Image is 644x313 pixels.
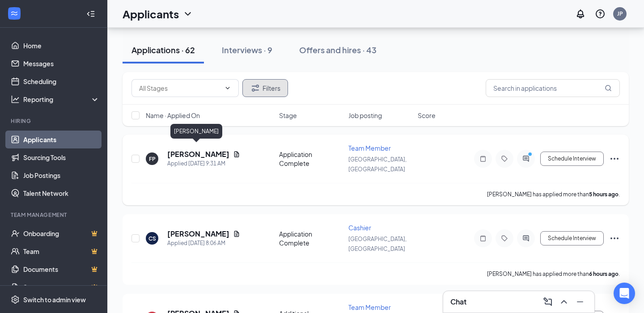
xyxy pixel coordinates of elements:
p: [PERSON_NAME] has applied more than . [487,270,620,278]
div: Hiring [11,117,98,125]
a: SurveysCrown [23,278,100,296]
h1: Applicants [123,6,179,21]
button: ChevronUp [557,295,571,309]
input: Search in applications [486,79,620,97]
h3: Chat [450,297,466,307]
a: DocumentsCrown [23,260,100,278]
div: CS [148,235,156,242]
span: Team Member [348,144,391,152]
button: Minimize [573,295,587,309]
a: Scheduling [23,72,100,90]
span: Cashier [348,224,371,232]
button: Filter Filters [242,79,288,97]
span: Stage [279,111,297,120]
svg: Document [233,151,240,158]
a: OnboardingCrown [23,224,100,242]
svg: ComposeMessage [542,296,553,307]
svg: ActiveChat [521,155,531,162]
div: Offers and hires · 43 [299,44,377,55]
span: [GEOGRAPHIC_DATA], [GEOGRAPHIC_DATA] [348,236,407,252]
b: 6 hours ago [589,271,619,277]
span: Job posting [348,111,382,120]
svg: Notifications [575,8,586,19]
svg: Filter [250,83,261,93]
div: Reporting [23,95,100,104]
div: FP [149,155,156,163]
a: Applicants [23,131,100,148]
svg: ChevronUp [559,296,569,307]
input: All Stages [139,83,220,93]
svg: Note [478,235,488,242]
a: Job Postings [23,166,100,184]
div: JP [617,10,623,17]
svg: Ellipses [609,233,620,244]
b: 5 hours ago [589,191,619,198]
a: Home [23,37,100,55]
button: Schedule Interview [540,152,604,166]
svg: Note [478,155,488,162]
a: Messages [23,55,100,72]
div: Interviews · 9 [222,44,272,55]
div: Open Intercom Messenger [614,283,635,304]
div: Team Management [11,211,98,219]
svg: Ellipses [609,153,620,164]
span: [GEOGRAPHIC_DATA], [GEOGRAPHIC_DATA] [348,156,407,173]
svg: ActiveChat [521,235,531,242]
span: Name · Applied On [146,111,200,120]
h5: [PERSON_NAME] [167,149,229,159]
svg: Collapse [86,9,95,18]
div: Application Complete [279,150,343,168]
svg: PrimaryDot [526,152,537,159]
svg: ChevronDown [224,85,231,92]
button: ComposeMessage [541,295,555,309]
svg: Settings [11,295,20,304]
p: [PERSON_NAME] has applied more than . [487,190,620,198]
div: [PERSON_NAME] [170,124,222,139]
span: Team Member [348,303,391,311]
div: Applied [DATE] 9:31 AM [167,159,240,168]
svg: MagnifyingGlass [605,85,612,92]
svg: WorkstreamLogo [10,9,19,18]
a: TeamCrown [23,242,100,260]
div: Switch to admin view [23,295,86,304]
svg: ChevronDown [182,8,193,19]
svg: QuestionInfo [595,8,606,19]
a: Sourcing Tools [23,148,100,166]
div: Application Complete [279,229,343,247]
svg: Tag [499,155,510,162]
div: Applied [DATE] 8:06 AM [167,239,240,248]
svg: Tag [499,235,510,242]
svg: Analysis [11,95,20,104]
h5: [PERSON_NAME] [167,229,229,239]
svg: Document [233,230,240,237]
svg: Minimize [575,296,585,307]
a: Talent Network [23,184,100,202]
button: Schedule Interview [540,231,604,245]
div: Applications · 62 [131,44,195,55]
span: Score [418,111,436,120]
